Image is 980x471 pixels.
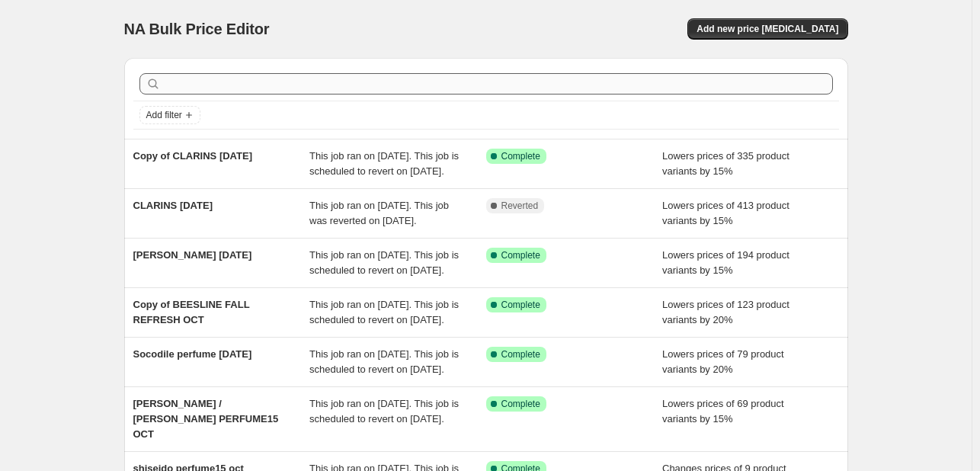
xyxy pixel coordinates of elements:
[662,249,789,276] span: Lowers prices of 194 product variants by 15%
[501,299,540,311] span: Complete
[139,106,200,124] button: Add filter
[309,200,449,226] span: This job ran on [DATE]. This job was reverted on [DATE].
[662,398,784,425] span: Lowers prices of 69 product variants by 15%
[309,150,459,177] span: This job ran on [DATE]. This job is scheduled to revert on [DATE].
[133,348,252,360] span: Socodile perfume [DATE]
[662,348,784,375] span: Lowers prices of 79 product variants by 20%
[124,21,270,37] span: NA Bulk Price Editor
[697,23,838,35] span: Add new price [MEDICAL_DATA]
[146,109,182,121] span: Add filter
[501,150,540,162] span: Complete
[501,200,539,212] span: Reverted
[501,249,540,261] span: Complete
[662,299,789,325] span: Lowers prices of 123 product variants by 20%
[133,200,213,211] span: CLARINS [DATE]
[662,200,789,226] span: Lowers prices of 413 product variants by 15%
[133,150,252,162] span: Copy of CLARINS [DATE]
[133,398,279,440] span: [PERSON_NAME] / [PERSON_NAME] PERFUME15 OCT
[133,249,252,261] span: [PERSON_NAME] [DATE]
[309,249,459,276] span: This job ran on [DATE]. This job is scheduled to revert on [DATE].
[687,18,847,40] button: Add new price [MEDICAL_DATA]
[501,348,540,360] span: Complete
[309,348,459,375] span: This job ran on [DATE]. This job is scheduled to revert on [DATE].
[133,299,250,325] span: Copy of BEESLINE FALL REFRESH OCT
[501,398,540,410] span: Complete
[309,398,459,425] span: This job ran on [DATE]. This job is scheduled to revert on [DATE].
[662,150,789,177] span: Lowers prices of 335 product variants by 15%
[309,299,459,325] span: This job ran on [DATE]. This job is scheduled to revert on [DATE].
